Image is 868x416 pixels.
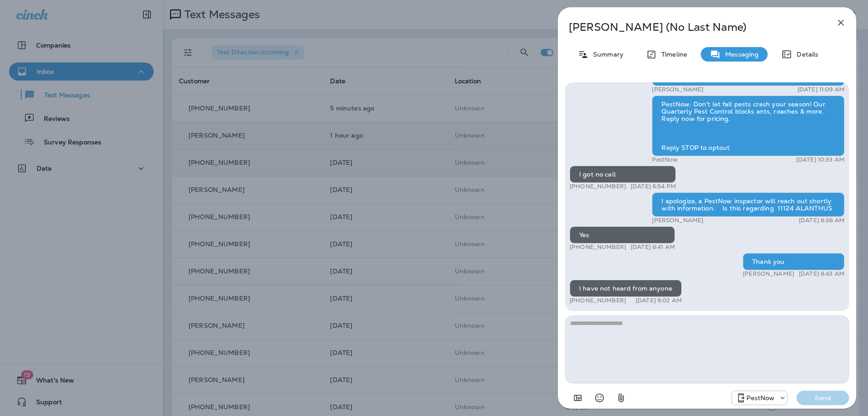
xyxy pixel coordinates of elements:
[570,244,626,251] p: [PHONE_NUMBER]
[570,280,682,297] div: I have not heard from anyone
[631,244,675,251] p: [DATE] 8:41 AM
[589,51,623,58] p: Summary
[569,21,816,33] p: [PERSON_NAME] (No Last Name)
[570,297,626,304] p: [PHONE_NUMBER]
[652,156,678,163] p: PestNow
[746,394,774,402] p: PestNow
[799,217,844,224] p: [DATE] 8:38 AM
[792,51,818,58] p: Details
[799,270,844,277] p: [DATE] 8:43 AM
[652,217,703,224] p: [PERSON_NAME]
[657,51,687,58] p: Timeline
[721,51,759,58] p: Messaging
[569,389,587,407] button: Add in a premade template
[796,156,844,163] p: [DATE] 10:33 AM
[743,270,794,277] p: [PERSON_NAME]
[652,96,844,156] div: PestNow: Don't let fall pests crash your season! Our Quarterly Pest Control blocks ants, roaches ...
[590,389,609,407] button: Select an emoji
[636,297,682,304] p: [DATE] 9:02 AM
[570,226,675,244] div: Yes
[631,183,676,190] p: [DATE] 6:54 PM
[652,192,844,217] div: I apologize, a PestNow inspector will reach out shortly with information. Is this regarding 11124...
[570,183,626,190] p: [PHONE_NUMBER]
[732,392,787,403] div: +1 (703) 691-5149
[743,253,844,270] div: Thank you
[797,86,844,93] p: [DATE] 11:09 AM
[570,166,676,183] div: I got no call
[652,86,703,93] p: [PERSON_NAME]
